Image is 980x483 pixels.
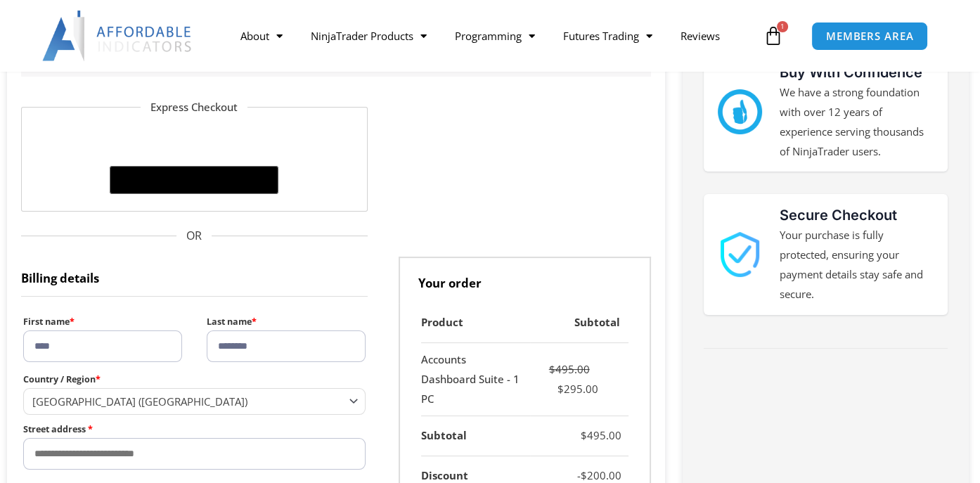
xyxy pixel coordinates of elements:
span: United States (US) [32,394,344,408]
a: Futures Trading [549,20,666,52]
h3: Billing details [21,257,368,297]
span: $ [557,382,564,396]
img: mark thumbs good 43913 | Affordable Indicators – NinjaTrader [718,89,763,134]
iframe: Secure express checkout frame [107,125,281,162]
a: Reviews [666,20,734,52]
span: 1 [777,21,788,32]
label: Country / Region [23,371,366,388]
a: NinjaTrader Products [297,20,441,52]
td: Accounts Dashboard Suite - 1 PC [421,343,529,417]
span: $ [581,428,587,442]
a: MEMBERS AREA [811,22,929,51]
a: Programming [441,20,549,52]
label: Street address [23,420,366,438]
th: Subtotal [530,303,628,343]
img: LogoAI | Affordable Indicators – NinjaTrader [42,11,193,61]
th: Product [421,303,529,343]
a: About [226,20,297,52]
button: Buy with GPay [110,166,278,194]
h3: Your order [399,257,650,303]
img: 1000913 | Affordable Indicators – NinjaTrader [718,232,763,277]
span: $ [549,362,555,376]
bdi: 495.00 [581,428,621,442]
h3: Secure Checkout [779,205,934,226]
span: $ [581,468,587,482]
p: We have a strong foundation with over 12 years of experience serving thousands of NinjaTrader users. [779,83,934,161]
span: OR [21,226,368,247]
label: First name [23,313,182,330]
nav: Menu [226,20,759,52]
legend: Express Checkout [141,98,247,117]
iframe: Customer reviews powered by Trustpilot [704,373,948,479]
span: - [577,468,581,482]
a: 1 [742,15,804,56]
bdi: 295.00 [557,382,598,396]
span: MEMBERS AREA [826,31,914,41]
label: Last name [207,313,366,330]
strong: Subtotal [421,428,467,442]
span: Country / Region [23,388,366,414]
p: Your purchase is fully protected, ensuring your payment details stay safe and secure. [779,226,934,304]
bdi: 495.00 [549,362,590,376]
h3: Buy With Confidence [779,62,934,83]
bdi: 200.00 [581,468,621,482]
